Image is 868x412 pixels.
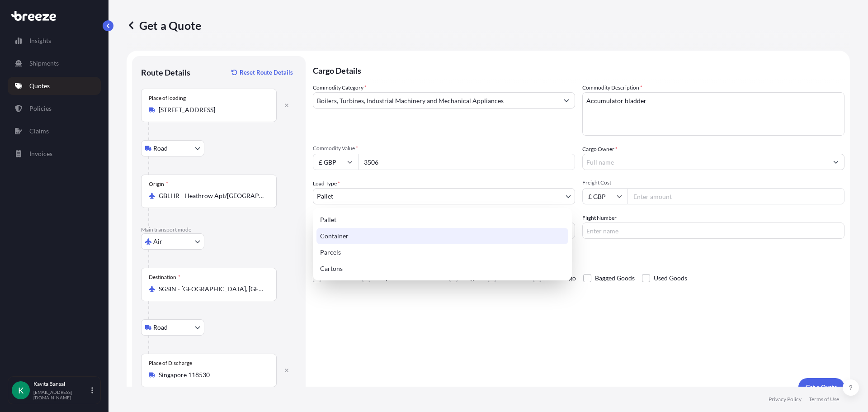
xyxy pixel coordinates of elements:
div: Container [316,228,568,244]
p: Get a Quote [127,18,201,33]
p: Cargo Details [313,56,844,83]
div: Cartons [316,260,568,277]
div: Pallet [316,212,568,228]
div: Parcels [316,244,568,260]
